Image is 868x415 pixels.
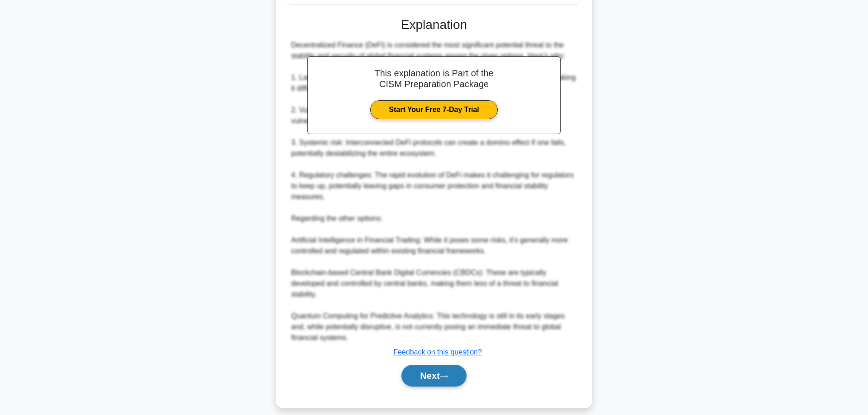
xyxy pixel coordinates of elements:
h3: Explanation [293,17,575,33]
div: Decentralized Finance (DeFi) is considered the most significant potential threat to the stability... [291,40,577,343]
a: Feedback on this question? [393,348,482,356]
a: Start Your Free 7-Day Trial [370,100,497,119]
button: Next [401,365,466,387]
